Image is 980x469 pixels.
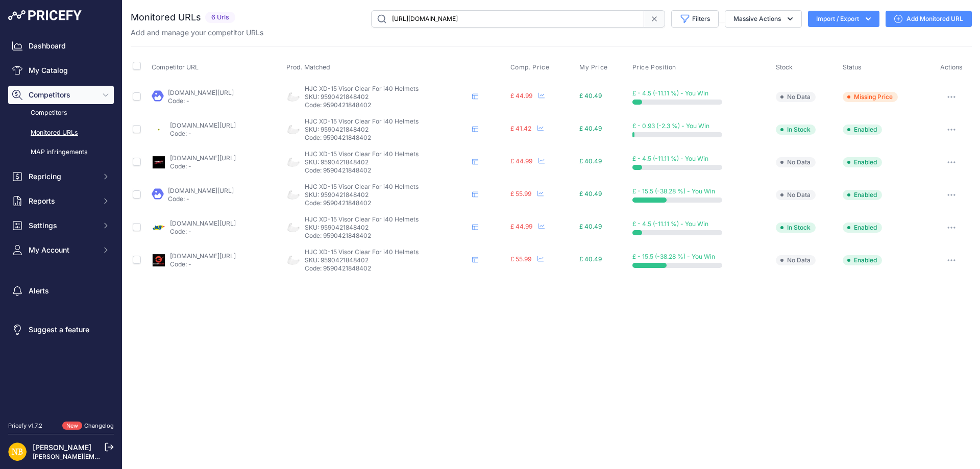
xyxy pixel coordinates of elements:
[8,241,114,259] button: My Account
[170,228,236,236] p: Code: -
[305,117,419,125] span: HJC XD-15 Visor Clear For i40 Helmets
[29,90,95,100] span: Competitors
[29,171,95,182] span: Repricing
[29,220,95,231] span: Settings
[632,155,708,162] span: £ - 4.5 (-11.11 %) - You Win
[632,253,715,260] span: £ - 15.5 (-38.28 %) - You Win
[8,192,114,210] button: Reports
[579,157,602,165] span: £ 40.49
[843,223,882,233] span: Enabled
[510,125,531,132] span: £ 41.42
[632,63,676,71] span: Price Position
[579,125,602,132] span: £ 40.49
[305,256,468,264] p: SKU: 9590421848402
[510,190,531,198] span: £ 55.99
[579,63,608,71] span: My Price
[510,63,550,71] span: Comp. Price
[579,190,602,198] span: £ 40.49
[131,28,263,38] p: Add and manage your competitor URLs
[305,166,468,175] p: Code: 9590421848402
[510,92,532,100] span: £ 44.99
[170,252,236,260] a: [DOMAIN_NAME][URL]
[305,150,419,158] span: HJC XD-15 Visor Clear For i40 Helmets
[776,92,816,102] span: No Data
[8,37,114,409] nav: Sidebar
[776,157,816,167] span: No Data
[579,63,610,71] button: My Price
[170,154,236,162] a: [DOMAIN_NAME][URL]
[725,10,802,28] button: Massive Actions
[8,61,114,80] a: My Catalog
[305,232,468,240] p: Code: 9590421848402
[170,121,236,129] a: [DOMAIN_NAME][URL]
[152,63,199,71] span: Competitor URL
[33,443,91,452] a: [PERSON_NAME]
[8,86,114,104] button: Competitors
[8,282,114,300] a: Alerts
[632,187,715,195] span: £ - 15.5 (-38.28 %) - You Win
[776,125,816,135] span: In Stock
[8,37,114,55] a: Dashboard
[843,157,882,167] span: Enabled
[8,104,114,122] a: Competitors
[843,125,882,135] span: Enabled
[579,255,602,263] span: £ 40.49
[131,10,201,24] h2: Monitored URLs
[632,220,708,228] span: £ - 4.5 (-11.11 %) - You Win
[29,196,95,206] span: Reports
[305,264,468,273] p: Code: 9590421848402
[168,195,234,203] p: Code: -
[84,422,114,429] a: Changelog
[671,10,719,28] button: Filters
[168,89,234,96] a: [DOMAIN_NAME][URL]
[170,219,236,227] a: [DOMAIN_NAME][URL]
[33,453,190,460] a: [PERSON_NAME][EMAIL_ADDRESS][DOMAIN_NAME]
[510,223,532,230] span: £ 44.99
[168,97,234,105] p: Code: -
[170,162,236,170] p: Code: -
[305,101,468,109] p: Code: 9590421848402
[843,63,862,71] span: Status
[776,190,816,200] span: No Data
[8,422,42,430] div: Pricefy v1.7.2
[808,11,879,27] button: Import / Export
[8,216,114,235] button: Settings
[776,223,816,233] span: In Stock
[305,158,468,166] p: SKU: 9590421848402
[632,89,708,97] span: £ - 4.5 (-11.11 %) - You Win
[632,122,709,130] span: £ - 0.93 (-2.3 %) - You Win
[8,143,114,161] a: MAP infringements
[305,134,468,142] p: Code: 9590421848402
[305,85,419,92] span: HJC XD-15 Visor Clear For i40 Helmets
[305,224,468,232] p: SKU: 9590421848402
[886,11,972,27] a: Add Monitored URL
[510,63,552,71] button: Comp. Price
[579,92,602,100] span: £ 40.49
[843,92,898,102] span: Missing Price
[8,10,82,20] img: Pricefy Logo
[579,223,602,230] span: £ 40.49
[8,124,114,142] a: Monitored URLs
[632,63,678,71] button: Price Position
[286,63,330,71] span: Prod. Matched
[776,63,793,71] span: Stock
[305,215,419,223] span: HJC XD-15 Visor Clear For i40 Helmets
[843,190,882,200] span: Enabled
[8,320,114,339] a: Suggest a feature
[843,255,882,265] span: Enabled
[305,199,468,207] p: Code: 9590421848402
[29,245,95,255] span: My Account
[170,130,236,138] p: Code: -
[170,260,236,268] p: Code: -
[371,10,644,28] input: Search
[62,422,82,430] span: New
[510,255,531,263] span: £ 55.99
[305,126,468,134] p: SKU: 9590421848402
[305,183,419,190] span: HJC XD-15 Visor Clear For i40 Helmets
[8,167,114,186] button: Repricing
[305,93,468,101] p: SKU: 9590421848402
[776,255,816,265] span: No Data
[940,63,963,71] span: Actions
[168,187,234,194] a: [DOMAIN_NAME][URL]
[510,157,532,165] span: £ 44.99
